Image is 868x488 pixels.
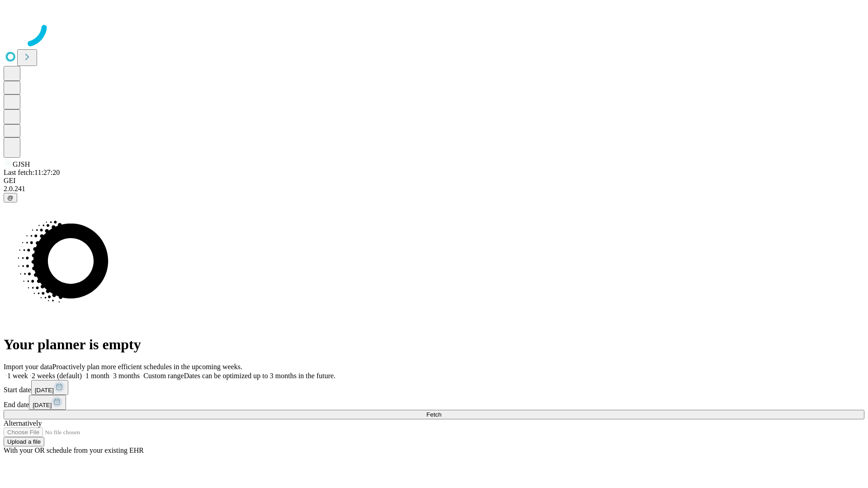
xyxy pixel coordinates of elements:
[143,372,184,380] span: Custom range
[29,395,66,410] button: [DATE]
[4,395,864,410] div: End date
[4,169,60,176] span: Last fetch: 11:27:20
[4,446,144,454] span: With your OR schedule from your existing EHR
[184,372,335,380] span: Dates can be optimized up to 3 months in the future.
[4,419,42,427] span: Alternatively
[426,411,441,418] span: Fetch
[52,363,242,371] span: Proactively plan more efficient schedules in the upcoming weeks.
[4,363,52,371] span: Import your data
[35,387,54,394] span: [DATE]
[4,336,864,353] h1: Your planner is empty
[4,185,864,193] div: 2.0.241
[31,380,68,395] button: [DATE]
[4,177,864,185] div: GEI
[33,402,52,408] span: [DATE]
[7,372,28,380] span: 1 week
[13,160,30,168] span: GJSH
[7,194,14,201] span: @
[85,372,109,380] span: 1 month
[4,193,17,202] button: @
[32,372,82,380] span: 2 weeks (default)
[4,437,44,446] button: Upload a file
[113,372,140,380] span: 3 months
[4,380,864,395] div: Start date
[4,410,864,419] button: Fetch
